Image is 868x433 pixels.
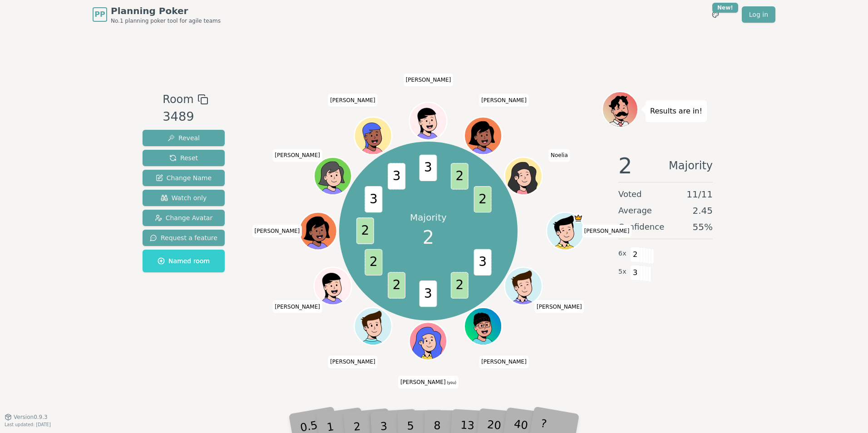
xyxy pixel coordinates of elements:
[618,188,642,201] span: Voted
[618,221,664,233] span: Confidence
[143,150,225,166] button: Reset
[111,17,221,25] span: No.1 planning poker tool for agile teams
[328,94,378,107] span: Click to change your name
[365,186,383,212] span: 3
[618,204,652,217] span: Average
[742,6,775,23] a: Log in
[692,204,713,217] span: 2.45
[618,249,626,259] span: 6 x
[669,155,713,177] span: Majority
[479,355,529,368] span: Click to change your name
[356,218,374,244] span: 2
[446,381,457,385] span: (you)
[168,133,200,143] span: Reveal
[143,130,225,146] button: Reveal
[5,422,51,427] span: Last updated: [DATE]
[404,74,454,86] span: Click to change your name
[686,188,713,201] span: 11 / 11
[630,247,641,262] span: 2
[534,300,584,313] span: Click to change your name
[272,300,322,313] span: Click to change your name
[143,190,225,206] button: Watch only
[150,233,217,242] span: Request a feature
[618,267,626,277] span: 5 x
[419,280,437,307] span: 3
[388,272,406,299] span: 2
[411,323,446,359] button: Click to change your avatar
[158,256,210,266] span: Named room
[388,163,406,190] span: 3
[365,249,383,276] span: 2
[94,9,105,20] span: PP
[163,108,208,126] div: 3489
[272,149,322,162] span: Click to change your name
[707,6,724,23] button: New!
[252,225,302,237] span: Click to change your name
[143,230,225,246] button: Request a feature
[582,225,632,237] span: Click to change your name
[693,221,713,233] span: 55 %
[161,193,207,202] span: Watch only
[328,355,378,368] span: Click to change your name
[5,413,48,421] button: Version0.9.3
[474,186,492,212] span: 2
[14,413,48,421] span: Version 0.9.3
[163,91,193,108] span: Room
[143,250,225,272] button: Named room
[630,265,641,280] span: 3
[423,224,434,251] span: 2
[155,213,213,222] span: Change Avatar
[169,153,198,162] span: Reset
[451,163,469,190] span: 2
[111,5,221,17] span: Planning Poker
[712,3,738,13] div: New!
[574,213,583,223] span: Lukas is the host
[618,155,632,177] span: 2
[650,105,702,118] p: Results are in!
[156,173,212,182] span: Change Name
[548,149,570,162] span: Click to change your name
[143,170,225,186] button: Change Name
[410,211,447,224] p: Majority
[398,376,459,389] span: Click to change your name
[419,155,437,181] span: 3
[143,210,225,226] button: Change Avatar
[479,94,529,107] span: Click to change your name
[93,5,221,25] a: PPPlanning PokerNo.1 planning poker tool for agile teams
[451,272,469,299] span: 2
[474,249,492,276] span: 3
